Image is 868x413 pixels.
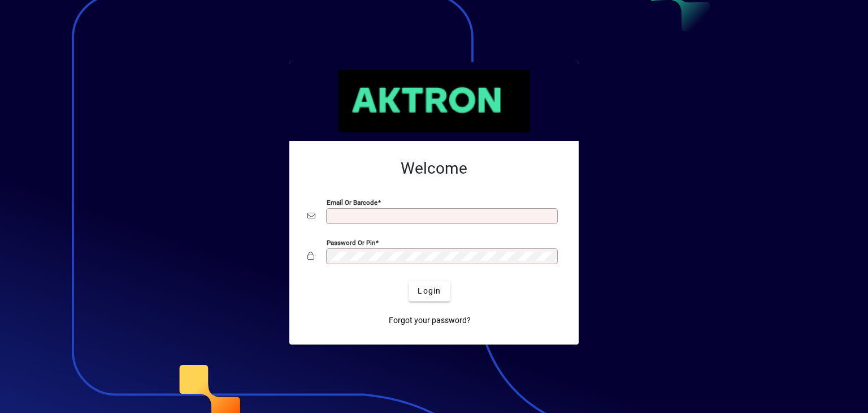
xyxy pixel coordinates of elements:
[384,311,475,331] a: Forgot your password?
[389,315,471,326] span: Forgot your password?
[418,285,441,297] span: Login
[327,238,375,246] mat-label: Password or Pin
[327,198,377,206] mat-label: Email or Barcode
[409,281,450,302] button: Login
[307,159,561,178] h2: Welcome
